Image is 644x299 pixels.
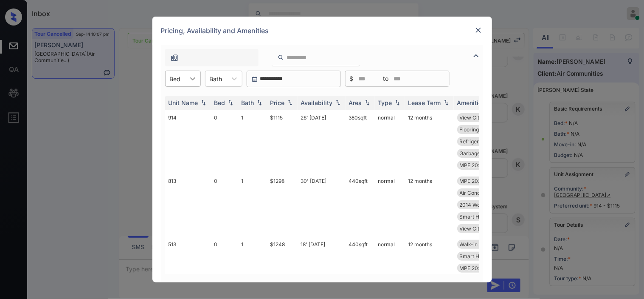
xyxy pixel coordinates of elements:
div: Lease Term [408,99,441,106]
span: MPE 2024 Studen... [460,265,507,271]
img: sorting [334,100,342,106]
img: icon-zuma [278,54,284,61]
span: Smart Home Ther... [460,214,506,220]
div: Amenities [457,99,486,106]
span: MPE 2024 Lobby [460,178,501,184]
div: Availability [301,99,333,106]
img: icon-zuma [170,54,179,62]
td: 0 [211,173,238,236]
td: 30' [DATE] [298,173,346,236]
img: sorting [255,100,264,106]
td: $1298 [267,173,298,236]
div: Price [270,99,285,106]
img: sorting [199,100,208,106]
td: 380 sqft [346,110,375,173]
td: 26' [DATE] [298,110,346,173]
div: Area [349,99,362,106]
span: Smart Home Door... [460,253,507,259]
div: Type [378,99,392,106]
img: sorting [442,100,450,106]
td: $1115 [267,110,298,173]
td: 0 [211,110,238,173]
span: Walk-in Closets [460,241,497,248]
div: Pricing, Availability and Amenities [152,17,492,45]
img: sorting [363,100,371,106]
span: $ [350,74,354,83]
td: normal [375,110,405,173]
img: icon-zuma [471,51,481,61]
span: to [383,74,389,83]
td: 12 months [405,110,454,173]
td: 440 sqft [346,173,375,236]
td: 12 months [405,173,454,236]
img: sorting [286,100,294,106]
span: View City [460,225,483,232]
td: 1 [238,110,267,173]
span: Refrigerator Le... [460,138,500,145]
img: close [474,26,483,34]
img: sorting [226,100,235,106]
span: MPE 2024 Studen... [460,162,507,168]
img: sorting [393,100,402,106]
span: Air Conditionin... [460,190,499,196]
span: View City [460,114,483,121]
td: normal [375,173,405,236]
div: Bed [214,99,225,106]
td: 1 [238,173,267,236]
span: Flooring Wood 2... [460,126,502,133]
div: Bath [242,99,254,106]
div: Unit Name [169,99,198,106]
td: 914 [165,110,211,173]
span: 2014 Wood Floor... [460,202,503,208]
span: Garbage disposa... [460,150,504,157]
td: 813 [165,173,211,236]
